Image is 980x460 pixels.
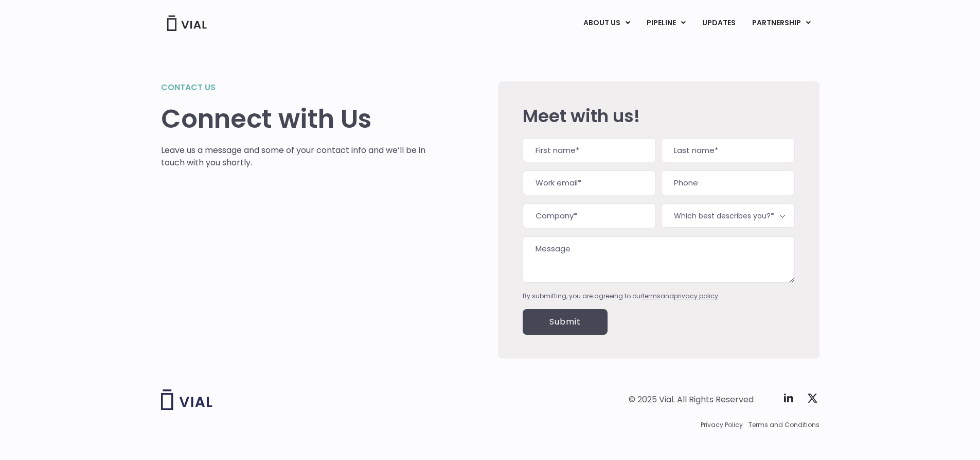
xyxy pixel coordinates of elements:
a: PARTNERSHIPMenu Toggle [744,14,819,32]
span: Which best describes you?* [661,203,794,228]
input: Phone [661,171,794,195]
a: terms [643,292,661,300]
input: Work email* [523,171,656,195]
img: Vial Logo [166,15,207,31]
a: Terms and Conditions [749,420,819,430]
p: Leave us a message and some of your contact info and we’ll be in touch with you shortly. [161,144,426,169]
input: First name* [523,138,656,163]
a: Privacy Policy [701,420,743,430]
a: privacy policy [674,292,718,300]
input: Last name* [661,138,794,163]
input: Company* [523,203,656,228]
input: Submit [523,309,608,335]
a: ABOUT USMenu Toggle [575,14,638,32]
a: PIPELINEMenu Toggle [638,14,693,32]
a: UPDATES [694,14,743,32]
img: Vial logo wih "Vial" spelled out [161,389,212,410]
h2: Meet with us! [523,106,795,126]
h2: Contact us [161,81,426,94]
div: © 2025 Vial. All Rights Reserved [629,394,754,405]
h1: Connect with Us [161,104,426,134]
div: By submitting, you are agreeing to our and [523,292,795,301]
